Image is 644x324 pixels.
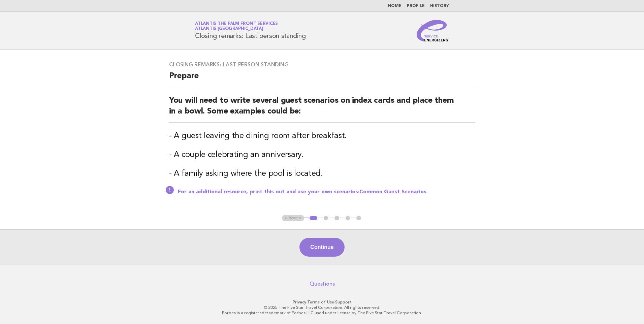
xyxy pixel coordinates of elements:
[116,299,528,305] p: · ·
[293,300,306,304] a: Privacy
[116,305,528,310] p: © 2025 The Five Star Travel Corporation. All rights reserved.
[335,300,352,304] a: Support
[169,61,475,68] h3: Closing remarks: Last person standing
[169,131,475,141] h3: - A guest leaving the dining room after breakfast.
[299,238,344,257] button: Continue
[388,4,401,8] a: Home
[310,281,335,287] a: Questions
[195,22,278,31] a: Atlantis The Palm Front ServicesAtlantis [GEOGRAPHIC_DATA]
[417,20,449,41] img: Service Energizers
[169,71,475,87] h2: Prepare
[169,150,475,160] h3: - A couple celebrating an anniversary.
[407,4,425,8] a: Profile
[169,168,475,179] h3: - A family asking where the pool is located.
[430,4,449,8] a: History
[359,189,426,195] a: Common Guest Scenarios
[195,27,263,31] span: Atlantis [GEOGRAPHIC_DATA]
[178,189,475,195] p: For an additional resource, print this out and use your own scenarios:
[116,310,528,316] p: Forbes is a registered trademark of Forbes LLC used under license by The Five Star Travel Corpora...
[307,300,334,304] a: Terms of Use
[309,215,318,222] button: 1
[169,95,475,123] h2: You will need to write several guest scenarios on index cards and place them in a bowl. Some exam...
[195,22,306,39] h1: Closing remarks: Last person standing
